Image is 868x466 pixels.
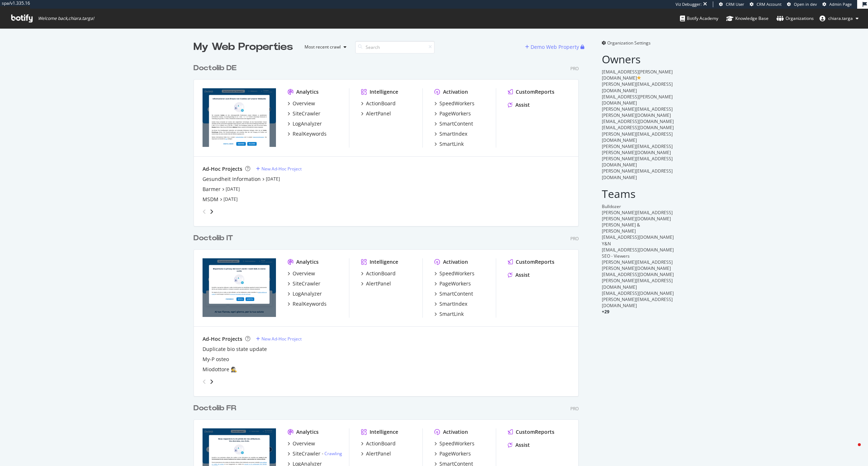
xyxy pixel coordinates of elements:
span: [EMAIL_ADDRESS][DOMAIN_NAME] [602,118,674,124]
input: Search [355,41,435,54]
a: PageWorkers [434,110,471,117]
div: - [322,450,342,457]
div: RealKeywords [293,130,327,137]
a: RealKeywords [288,300,327,308]
span: Open in dev [794,1,817,7]
a: ActionBoard [361,100,396,107]
div: Intelligence [370,88,398,96]
a: Crawling [324,450,342,457]
a: CRM Account [750,1,782,7]
div: Ad-Hoc Projects [203,165,242,173]
div: Doctolib FR [193,403,236,414]
a: Overview [288,440,315,447]
a: SmartContent [434,120,473,127]
div: angle-left [200,376,209,387]
div: Duplicate bio state update [203,346,267,353]
div: Overview [293,440,315,447]
div: SiteCrawler [293,450,320,457]
a: Doctolib IT [193,233,236,243]
a: Doctolib DE [193,63,239,73]
a: Open in dev [787,1,817,7]
a: SpeedWorkers [434,440,475,447]
div: Most recent crawl [305,45,341,49]
div: Intelligence [370,428,398,436]
div: RealKeywords [293,300,327,308]
div: LogAnalyzer [293,120,322,127]
span: CRM Account [757,1,782,7]
div: angle-left [200,206,209,217]
a: RealKeywords [288,130,327,137]
span: [PERSON_NAME][EMAIL_ADDRESS][PERSON_NAME][DOMAIN_NAME] [602,209,673,222]
div: SiteCrawler [293,280,320,287]
a: Gesundheit Information [203,175,261,183]
div: CustomReports [516,258,554,266]
button: Demo Web Property [525,41,580,53]
a: SmartLink [434,140,464,148]
a: AlertPanel [361,280,391,287]
span: [PERSON_NAME][EMAIL_ADDRESS][DOMAIN_NAME] [602,156,673,168]
div: angle-right [209,378,214,385]
div: Miodottore 🕵️ [203,366,237,373]
div: AlertPanel [366,280,391,287]
div: ActionBoard [366,440,396,447]
span: [PERSON_NAME][EMAIL_ADDRESS][DOMAIN_NAME] [602,278,673,290]
div: Analytics [296,258,319,266]
div: SpeedWorkers [439,100,475,107]
div: Demo Web Property [531,43,579,51]
div: Botify Academy [680,15,718,22]
div: Analytics [296,88,319,96]
iframe: Intercom live chat [843,441,861,459]
span: Admin Page [829,1,852,7]
div: CustomReports [516,428,554,436]
a: [DATE] [224,196,238,202]
div: Overview [293,100,315,107]
a: CustomReports [508,88,554,96]
div: Assist [515,271,530,279]
a: Organizations [776,9,814,28]
button: Most recent crawl [299,41,349,53]
a: SiteCrawler- Crawling [288,450,342,457]
a: SiteCrawler [288,280,320,287]
span: [PERSON_NAME][EMAIL_ADDRESS][DOMAIN_NAME] [602,168,673,180]
div: PageWorkers [439,450,471,457]
span: CRM User [726,1,744,7]
span: [EMAIL_ADDRESS][DOMAIN_NAME] [602,234,674,240]
div: AlertPanel [366,450,391,457]
a: Overview [288,100,315,107]
span: Welcome back, chiara.targa ! [38,16,94,21]
div: PageWorkers [439,110,471,117]
a: [DATE] [266,176,280,182]
h2: Teams [602,188,675,200]
span: chiara.targa [828,15,853,21]
a: ActionBoard [361,440,396,447]
a: Admin Page [822,1,852,7]
a: Overview [288,270,315,277]
a: PageWorkers [434,450,471,457]
a: [DATE] [226,186,240,192]
div: Y&N [602,241,675,247]
a: CRM User [719,1,744,7]
span: [PERSON_NAME][EMAIL_ADDRESS][DOMAIN_NAME] [602,131,673,143]
a: CustomReports [508,428,554,436]
div: Pro [570,65,579,72]
div: Analytics [296,428,319,436]
span: [PERSON_NAME][EMAIL_ADDRESS][PERSON_NAME][DOMAIN_NAME] [602,143,673,156]
span: [EMAIL_ADDRESS][PERSON_NAME][DOMAIN_NAME] [602,69,673,81]
div: My Web Properties [193,40,293,54]
a: ActionBoard [361,270,396,277]
div: My-P osteo [203,356,229,363]
a: Barmer [203,186,221,193]
div: SmartIndex [439,300,467,308]
div: SmartIndex [439,130,467,137]
div: Doctolib DE [193,63,237,73]
div: Activation [443,258,468,266]
a: Demo Web Property [525,44,580,50]
a: AlertPanel [361,450,391,457]
span: [EMAIL_ADDRESS][DOMAIN_NAME] [602,271,674,278]
a: SpeedWorkers [434,270,475,277]
img: doctolib.de [203,88,276,147]
a: PageWorkers [434,280,471,287]
a: SpeedWorkers [434,100,475,107]
a: AlertPanel [361,110,391,117]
